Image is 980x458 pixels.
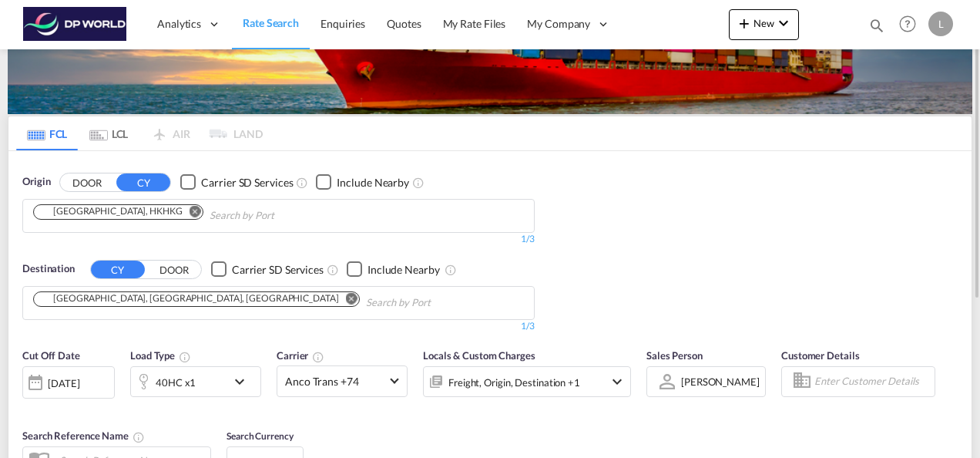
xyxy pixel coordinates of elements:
md-icon: Unchecked: Search for CY (Container Yard) services for all selected carriers.Checked : Search for... [296,177,308,189]
md-icon: The selected Trucker/Carrierwill be displayed in the rate results If the rates are from another f... [312,351,324,363]
md-icon: icon-chevron-down [774,14,793,32]
div: 1/3 [22,233,535,246]
span: Customer Details [781,349,859,362]
div: Hong Kong, HKHKG [39,205,183,218]
span: Origin [22,174,50,190]
md-icon: icon-magnify [868,17,885,34]
md-icon: Your search will be saved by the below given name [133,431,145,443]
span: Anco Trans +74 [285,374,385,389]
md-select: Sales Person: Luis Cruz [680,370,761,392]
span: Search Currency [227,430,294,442]
div: 40HC x1icon-chevron-down [130,366,261,397]
button: DOOR [147,261,201,278]
div: L [928,12,953,36]
button: Remove [336,292,359,308]
div: Press delete to remove this chip. [39,292,342,305]
div: [PERSON_NAME] [681,375,760,388]
md-tab-item: FCL [16,116,78,150]
div: Jacksonville, FL, USJAX [39,292,339,305]
span: Carrier [277,349,324,362]
md-icon: Unchecked: Ignores neighbouring ports when fetching rates.Checked : Includes neighbouring ports w... [445,264,457,276]
span: Help [894,11,921,37]
md-icon: Unchecked: Ignores neighbouring ports when fetching rates.Checked : Includes neighbouring ports w... [412,177,425,189]
div: [DATE] [22,366,115,399]
input: Chips input. [366,291,512,315]
div: Help [894,11,928,39]
span: Cut Off Date [22,349,80,362]
md-icon: icon-information-outline [179,351,191,363]
button: icon-plus 400-fgNewicon-chevron-down [729,9,799,40]
md-icon: icon-plus 400-fg [735,14,753,32]
div: Freight Origin Destination Factory Stuffing [448,372,580,393]
md-chips-wrap: Chips container. Use arrow keys to select chips. [31,287,519,315]
div: Freight Origin Destination Factory Stuffingicon-chevron-down [423,366,631,397]
button: CY [116,173,170,191]
span: Analytics [157,16,201,32]
md-chips-wrap: Chips container. Use arrow keys to select chips. [31,200,362,228]
md-tab-item: LCL [78,116,139,150]
img: c08ca190194411f088ed0f3ba295208c.png [23,7,127,42]
button: DOOR [60,173,114,191]
span: Locals & Custom Charges [423,349,535,362]
span: My Company [527,16,590,32]
div: Press delete to remove this chip. [39,205,186,218]
div: Carrier SD Services [232,262,324,278]
input: Enter Customer Details [814,370,930,393]
md-icon: Unchecked: Search for CY (Container Yard) services for all selected carriers.Checked : Search for... [327,264,339,276]
span: Enquiries [321,17,365,30]
md-checkbox: Checkbox No Ink [180,174,293,190]
div: Include Nearby [367,262,440,278]
input: Chips input. [210,204,356,228]
span: Rate Search [243,16,299,29]
span: New [735,17,793,29]
md-pagination-wrapper: Use the left and right arrow keys to navigate between tabs [16,116,263,150]
button: Remove [180,205,203,221]
span: Quotes [387,17,421,30]
div: Include Nearby [337,175,409,190]
md-checkbox: Checkbox No Ink [211,261,324,278]
md-checkbox: Checkbox No Ink [347,261,440,278]
span: Search Reference Name [22,429,145,442]
span: My Rate Files [443,17,506,30]
button: CY [91,261,145,278]
div: 1/3 [22,320,535,333]
span: Load Type [130,349,191,362]
md-datepicker: Select [22,397,34,418]
div: icon-magnify [868,17,885,40]
div: 40HC x1 [156,372,196,393]
md-checkbox: Checkbox No Ink [316,174,409,190]
div: [DATE] [48,376,79,390]
span: Sales Person [646,349,703,362]
md-icon: icon-chevron-down [608,372,626,391]
div: Carrier SD Services [201,175,293,190]
span: Destination [22,261,75,277]
md-icon: icon-chevron-down [230,372,257,391]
